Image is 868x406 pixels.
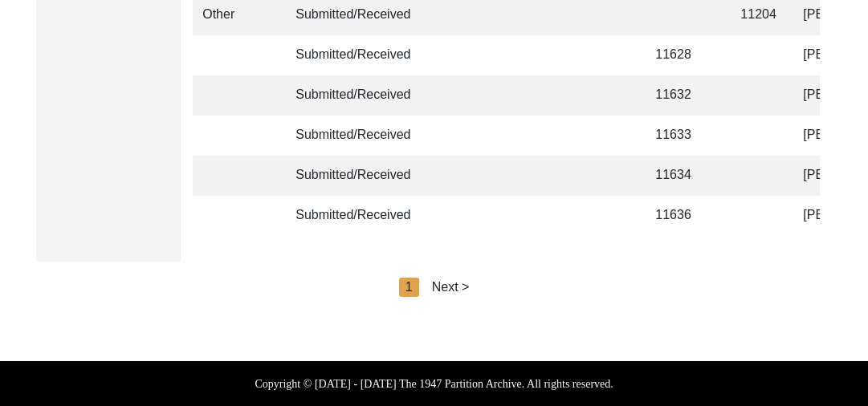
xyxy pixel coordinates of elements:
[646,75,718,116] td: 11632
[286,116,430,156] td: Submitted/Received
[286,196,430,236] td: Submitted/Received
[399,278,419,297] div: 1
[286,35,430,75] td: Submitted/Received
[646,196,718,236] td: 11636
[255,376,613,392] label: Copyright © [DATE] - [DATE] The 1947 Partition Archive. All rights reserved.
[286,156,430,196] td: Submitted/Received
[286,75,430,116] td: Submitted/Received
[646,156,718,196] td: 11634
[646,116,718,156] td: 11633
[432,278,470,297] div: Next >
[646,35,718,75] td: 11628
